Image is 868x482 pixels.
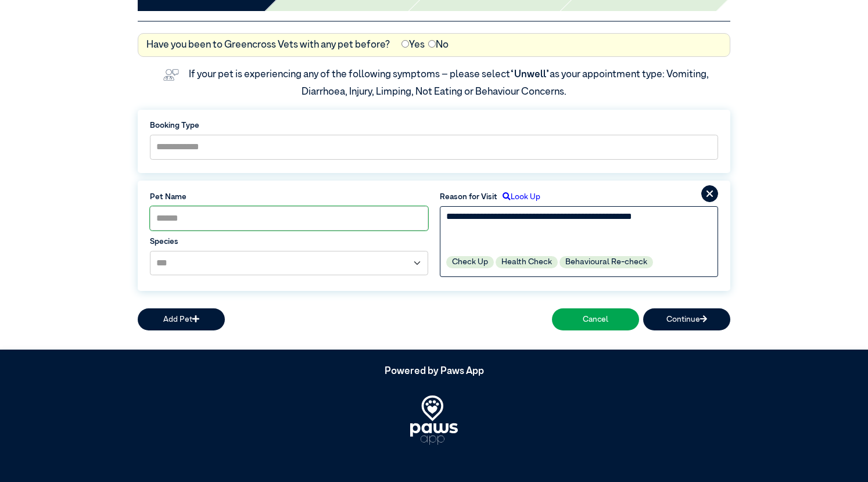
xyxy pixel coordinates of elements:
label: If your pet is experiencing any of the following symptoms – please select as your appointment typ... [189,70,711,97]
label: Yes [401,38,425,53]
label: No [428,38,449,53]
label: Species [150,236,428,247]
label: Pet Name [150,191,428,203]
img: PawsApp [410,395,458,445]
button: Continue [643,308,730,330]
label: Booking Type [150,120,718,131]
span: “Unwell” [510,70,550,80]
label: Behavioural Re-check [559,256,653,268]
label: Health Check [496,256,558,268]
img: vet [159,65,183,85]
button: Add Pet [138,308,225,330]
label: Check Up [446,256,494,268]
label: Have you been to Greencross Vets with any pet before? [146,38,390,53]
label: Look Up [497,191,540,203]
button: Cancel [552,308,639,330]
input: Yes [401,40,409,48]
label: Reason for Visit [440,191,497,203]
h5: Powered by Paws App [138,366,730,377]
input: No [428,40,436,48]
